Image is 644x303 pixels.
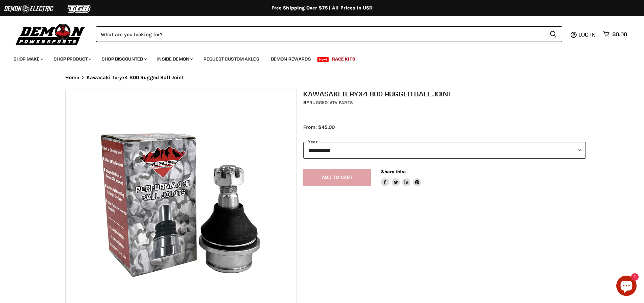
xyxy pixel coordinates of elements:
form: Product [96,26,562,42]
a: Rugged ATV Parts [309,100,353,106]
a: Request Custom Axles [198,52,264,66]
button: Search [544,26,562,42]
img: Demon Powersports [14,22,88,46]
inbox-online-store-chat: Shopify online store chat [614,276,639,298]
span: New! [317,57,329,62]
span: Share this: [381,169,405,174]
a: Home [65,75,79,80]
span: Kawasaki Teryx4 800 Rugged Ball Joint [87,75,184,80]
img: TGB Logo 2 [54,2,105,15]
h1: Kawasaki Teryx4 800 Rugged Ball Joint [303,90,586,98]
a: Shop Make [8,52,47,66]
a: Inside Demon [152,52,197,66]
select: year [303,142,586,159]
nav: Breadcrumbs [52,75,593,80]
aside: Share this: [381,169,421,187]
span: From: $45.00 [303,124,335,130]
div: by [303,99,586,107]
input: Search [96,26,544,42]
a: Race Kits [327,52,360,66]
img: Demon Electric Logo 2 [3,2,54,15]
a: Log in [575,31,600,38]
span: Log in [578,31,596,38]
ul: Main menu [8,49,625,66]
span: $0.00 [612,31,627,38]
a: $0.00 [600,29,630,39]
a: Demon Rewards [266,52,316,66]
div: Free Shipping Over $75 | All Prices In USD [52,5,593,11]
a: Shop Discounted [97,52,151,66]
a: Shop Product [49,52,95,66]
